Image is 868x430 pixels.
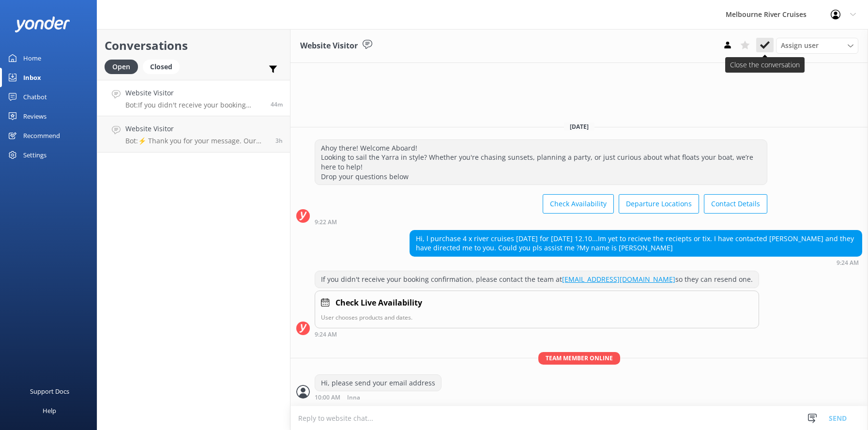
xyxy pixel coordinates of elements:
strong: 9:24 AM [837,260,859,266]
h3: Website Visitor [300,40,358,52]
span: Assign user [781,40,819,51]
div: Hi, l purchase 4 x river cruises [DATE] for [DATE] 12.10...Im yet to recieve the reciepts or tix.... [410,230,862,256]
div: Settings [23,145,46,165]
div: Ahoy there! Welcome Aboard! Looking to sail the Yarra in style? Whether you're chasing sunsets, p... [315,140,767,184]
button: Departure Locations [619,194,699,214]
p: Bot: ⚡ Thank you for your message. Our office hours are Mon - Fri 9.30am - 5pm. We'll get back to... [125,137,268,145]
h4: Website Visitor [125,88,263,98]
h2: Conversations [105,36,283,55]
a: Open [105,61,143,72]
div: Sep 10 2025 09:22am (UTC +10:00) Australia/Sydney [315,218,767,225]
a: Website VisitorBot:⚡ Thank you for your message. Our office hours are Mon - Fri 9.30am - 5pm. We'... [97,116,290,153]
a: [EMAIL_ADDRESS][DOMAIN_NAME] [562,275,675,284]
div: Help [43,401,56,420]
span: Team member online [538,352,620,364]
div: Sep 10 2025 10:00am (UTC +10:00) Australia/Sydney [315,394,442,401]
div: Home [23,48,41,68]
div: Inbox [23,68,41,87]
span: Sep 10 2025 09:24am (UTC +10:00) Australia/Sydney [271,100,283,108]
div: Assign User [776,38,858,53]
span: Inna [347,395,360,401]
div: Reviews [23,107,46,126]
p: User chooses products and dates. [321,313,753,322]
a: Website VisitorBot:If you didn't receive your booking confirmation, please contact the team at [E... [97,80,290,116]
img: yonder-white-logo.png [15,16,70,32]
div: Closed [143,60,180,74]
div: Hi, please send your email address [315,375,441,391]
div: Recommend [23,126,60,145]
strong: 9:24 AM [315,332,337,338]
button: Contact Details [704,194,767,214]
div: Chatbot [23,87,47,107]
div: If you didn't receive your booking confirmation, please contact the team at so they can resend one. [315,271,759,288]
strong: 10:00 AM [315,395,340,401]
strong: 9:22 AM [315,219,337,225]
div: Sep 10 2025 09:24am (UTC +10:00) Australia/Sydney [410,259,862,266]
h4: Website Visitor [125,123,268,134]
div: Sep 10 2025 09:24am (UTC +10:00) Australia/Sydney [315,331,759,338]
div: Support Docs [30,382,69,401]
span: [DATE] [564,123,594,131]
h4: Check Live Availability [335,297,422,309]
span: Sep 10 2025 06:23am (UTC +10:00) Australia/Sydney [275,137,283,145]
a: Closed [143,61,184,72]
div: Open [105,60,138,74]
button: Check Availability [543,194,614,214]
p: Bot: If you didn't receive your booking confirmation, please contact the team at [EMAIL_ADDRESS][... [125,101,263,109]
